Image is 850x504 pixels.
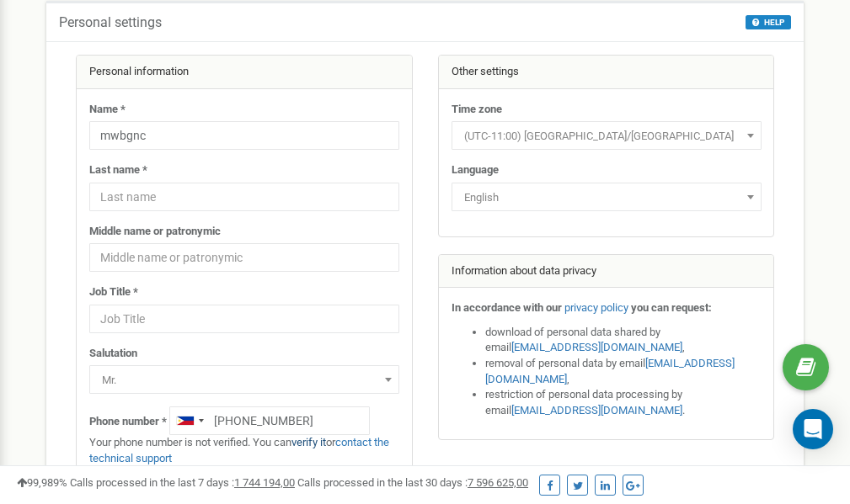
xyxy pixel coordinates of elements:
[457,125,756,148] span: (UTC-11:00) Pacific/Midway
[89,224,221,240] label: Middle name or patronymic
[452,301,562,314] strong: In accordance with our
[59,15,162,30] h5: Personal settings
[746,15,791,29] button: HELP
[89,346,137,362] label: Salutation
[631,301,712,314] strong: you can request:
[457,186,756,210] span: English
[89,436,389,464] a: contact the technical support
[297,476,528,489] span: Calls processed in the last 30 days :
[564,301,628,314] a: privacy policy
[511,404,682,416] a: [EMAIL_ADDRESS][DOMAIN_NAME]
[511,341,682,353] a: [EMAIL_ADDRESS][DOMAIN_NAME]
[89,305,399,333] input: Job Title
[89,102,126,118] label: Name *
[70,476,295,489] span: Calls processed in the last 7 days :
[485,356,762,387] li: removal of personal data by email ,
[89,121,399,150] input: Name
[95,369,393,392] span: Mr.
[452,121,762,150] span: (UTC-11:00) Pacific/Midway
[170,407,209,434] div: Telephone country code
[17,476,67,489] span: 99,989%
[89,414,167,430] label: Phone number *
[452,102,502,118] label: Time zone
[485,357,735,385] a: [EMAIL_ADDRESS][DOMAIN_NAME]
[485,325,762,356] li: download of personal data shared by email ,
[169,406,370,435] input: +1-800-555-55-55
[485,387,762,418] li: restriction of personal data processing by email .
[439,56,774,89] div: Other settings
[234,476,295,489] u: 1 744 194,00
[793,409,833,449] div: Open Intercom Messenger
[89,162,147,178] label: Last name *
[452,162,499,178] label: Language
[291,436,326,448] a: verify it
[89,243,399,272] input: Middle name or patronymic
[77,56,412,89] div: Personal information
[468,476,528,489] u: 7 596 625,00
[89,365,399,394] span: Mr.
[439,255,774,289] div: Information about data privacy
[89,284,138,300] label: Job Title *
[89,183,399,211] input: Last name
[452,183,762,211] span: English
[89,435,399,466] p: Your phone number is not verified. You can or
